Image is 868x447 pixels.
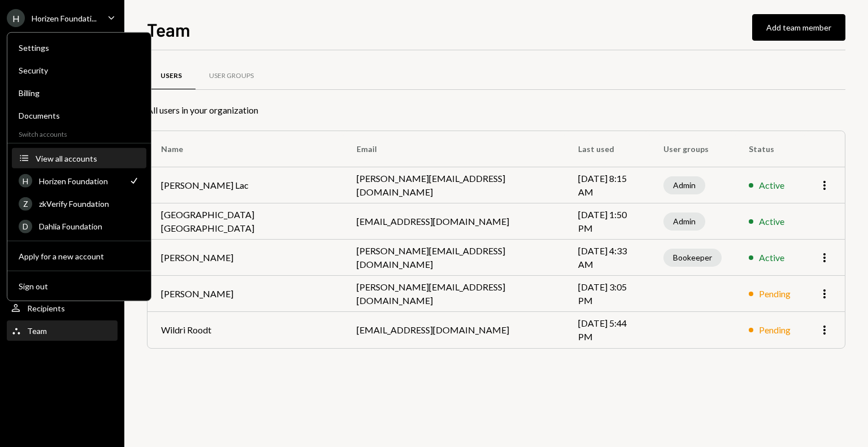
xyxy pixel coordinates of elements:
td: [PERSON_NAME] [147,276,343,312]
div: Apply for a new account [19,251,140,261]
div: zkVerify Foundation [39,199,140,209]
td: [PERSON_NAME][EMAIL_ADDRESS][DOMAIN_NAME] [343,276,565,312]
a: User Groups [196,62,267,90]
div: Active [759,215,784,228]
a: Documents [12,105,146,125]
a: Settings [12,37,146,58]
div: Pending [759,323,791,337]
div: Pending [759,287,791,301]
div: Admin [663,212,705,231]
div: User Groups [209,71,254,81]
div: Admin [663,176,705,194]
div: Security [19,66,140,75]
a: Billing [12,83,146,103]
div: Settings [19,43,140,53]
div: View all accounts [36,153,140,163]
a: DDahlia Foundation [12,216,146,236]
td: [DATE] 3:05 PM [565,276,650,312]
th: Email [343,131,565,167]
div: Horizen Foundation [39,176,121,185]
td: [GEOGRAPHIC_DATA] [GEOGRAPHIC_DATA] [147,203,343,240]
div: Team [27,326,47,336]
div: Active [759,179,784,192]
a: Security [12,60,146,80]
div: Dahlia Foundation [39,222,140,231]
div: Active [759,251,784,264]
td: [PERSON_NAME] [147,240,343,276]
th: Last used [565,131,650,167]
div: Documents [19,111,140,120]
div: Billing [19,88,140,98]
td: Wildri Roodt [147,312,343,348]
div: Sign out [19,281,140,290]
div: H [19,174,32,188]
div: D [19,219,32,233]
th: User groups [650,131,735,167]
a: Users [147,62,196,90]
td: [PERSON_NAME][EMAIL_ADDRESS][DOMAIN_NAME] [343,240,565,276]
button: Add team member [752,14,845,41]
button: Sign out [12,276,146,297]
td: [DATE] 1:50 PM [565,203,650,240]
th: Status [735,131,804,167]
td: [PERSON_NAME] Lac [147,167,343,203]
div: H [7,9,25,27]
th: Name [147,131,343,167]
div: Switch accounts [7,128,151,138]
td: [PERSON_NAME][EMAIL_ADDRESS][DOMAIN_NAME] [343,167,565,203]
td: [DATE] 5:44 PM [565,312,650,348]
a: Team [7,320,118,341]
div: Z [19,197,32,210]
div: All users in your organization [147,103,845,117]
button: Apply for a new account [12,246,146,267]
td: [EMAIL_ADDRESS][DOMAIN_NAME] [343,203,565,240]
div: Users [160,71,182,81]
a: ZzkVerify Foundation [12,193,146,214]
td: [EMAIL_ADDRESS][DOMAIN_NAME] [343,312,565,348]
td: [DATE] 8:15 AM [565,167,650,203]
a: Recipients [7,298,118,318]
td: [DATE] 4:33 AM [565,240,650,276]
div: Recipients [27,303,65,313]
h1: Team [147,18,190,41]
button: View all accounts [12,149,146,169]
div: Bookeeper [663,249,722,267]
div: Horizen Foundati... [32,14,97,23]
